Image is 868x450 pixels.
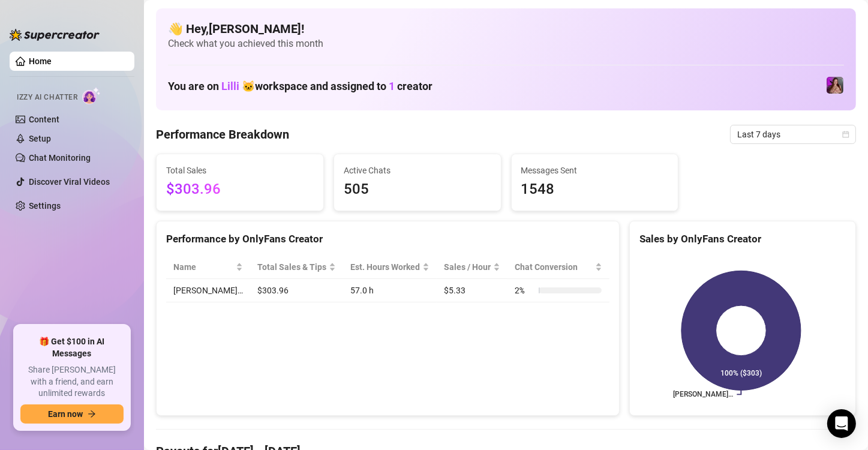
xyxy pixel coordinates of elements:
[389,80,395,92] span: 1
[515,284,534,297] span: 2 %
[515,260,592,274] span: Chat Conversion
[29,134,51,143] a: Setup
[17,92,77,103] span: Izzy AI Chatter
[221,80,255,92] span: Lilli 🐱
[29,56,52,66] a: Home
[29,201,61,211] a: Settings
[20,404,124,424] button: Earn nowarrow-right
[166,231,609,247] div: Performance by OnlyFans Creator
[88,410,96,418] span: arrow-right
[20,336,124,359] span: 🎁 Get $100 in AI Messages
[639,231,846,247] div: Sales by OnlyFans Creator
[827,77,843,94] img: allison
[168,80,433,93] h1: You are on workspace and assigned to creator
[82,87,101,104] img: AI Chatter
[437,256,507,279] th: Sales / Hour
[437,279,507,302] td: $5.33
[350,260,420,274] div: Est. Hours Worked
[250,256,343,279] th: Total Sales & Tips
[29,177,110,187] a: Discover Viral Videos
[48,409,83,419] span: Earn now
[444,260,491,274] span: Sales / Hour
[166,164,314,177] span: Total Sales
[827,409,856,438] div: Open Intercom Messenger
[166,256,250,279] th: Name
[250,279,343,302] td: $303.96
[842,131,849,138] span: calendar
[673,391,733,399] text: [PERSON_NAME]…
[168,20,844,37] h4: 👋 Hey, [PERSON_NAME] !
[344,164,491,177] span: Active Chats
[168,37,844,50] span: Check what you achieved this month
[507,256,609,279] th: Chat Conversion
[156,126,289,143] h4: Performance Breakdown
[166,279,250,302] td: [PERSON_NAME]…
[521,164,669,177] span: Messages Sent
[29,153,91,163] a: Chat Monitoring
[20,364,124,400] span: Share [PERSON_NAME] with a friend, and earn unlimited rewards
[344,178,491,201] span: 505
[29,115,59,124] a: Content
[257,260,326,274] span: Total Sales & Tips
[343,279,437,302] td: 57.0 h
[10,29,100,41] img: logo-BBDzfeDw.svg
[173,260,233,274] span: Name
[166,178,314,201] span: $303.96
[737,125,849,143] span: Last 7 days
[521,178,669,201] span: 1548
